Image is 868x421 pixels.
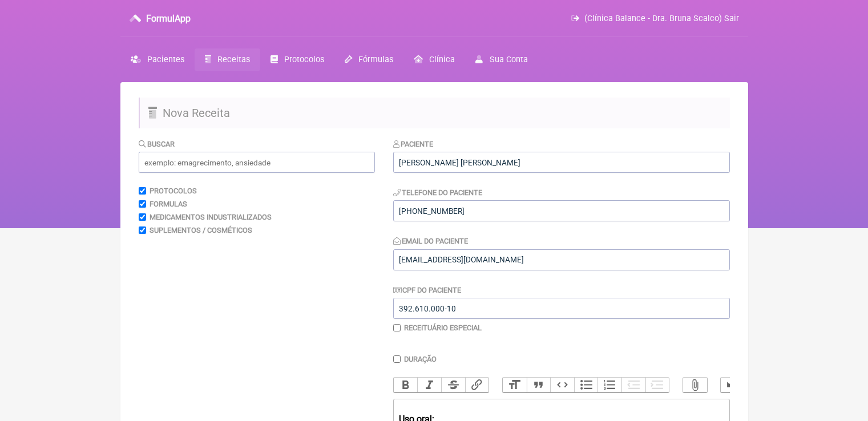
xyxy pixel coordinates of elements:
button: Heading [503,378,527,392]
span: Clínica [429,55,455,64]
button: Bold [394,378,418,392]
button: Italic [417,378,441,392]
a: (Clínica Balance - Dra. Bruna Scalco) Sair [571,14,738,23]
span: Pacientes [147,55,184,64]
h3: FormulApp [146,13,191,24]
button: Decrease Level [621,378,645,392]
button: Undo [721,378,745,392]
span: Protocolos [284,55,324,64]
a: Receitas [195,48,260,71]
label: Duração [404,355,437,363]
h2: Nova Receita [139,98,730,128]
span: Fórmulas [358,55,393,64]
a: Clínica [403,48,465,71]
label: Receituário Especial [404,323,482,332]
label: Medicamentos Industrializados [150,213,272,221]
input: exemplo: emagrecimento, ansiedade [139,152,375,173]
label: Buscar [139,140,175,148]
a: Protocolos [260,48,334,71]
a: Pacientes [120,48,195,71]
span: Receitas [217,55,250,64]
label: Telefone do Paciente [393,188,483,197]
button: Quote [527,378,551,392]
button: Attach Files [683,378,707,392]
label: Email do Paciente [393,237,469,245]
button: Strikethrough [441,378,465,392]
label: Protocolos [150,187,197,195]
span: Sua Conta [490,55,528,64]
label: Suplementos / Cosméticos [150,226,252,234]
a: Sua Conta [465,48,538,71]
label: Paciente [393,140,434,148]
button: Numbers [597,378,621,392]
button: Code [550,378,574,392]
button: Increase Level [645,378,669,392]
button: Bullets [574,378,598,392]
a: Fórmulas [334,48,403,71]
button: Link [465,378,489,392]
label: Formulas [150,200,187,208]
label: CPF do Paciente [393,286,462,294]
span: (Clínica Balance - Dra. Bruna Scalco) Sair [584,14,739,23]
